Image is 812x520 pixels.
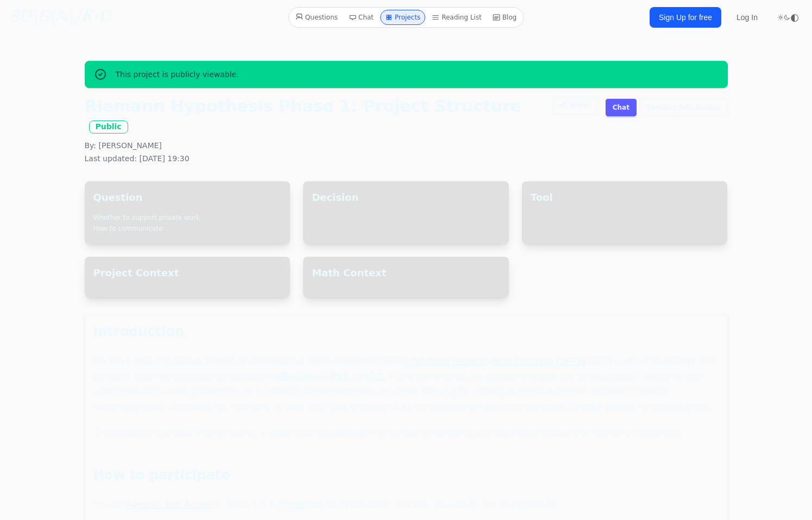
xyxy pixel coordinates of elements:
p: By: [PERSON_NAME] [85,140,728,151]
a: How to communicate [93,225,163,232]
a: Email [280,499,304,510]
span: This project is publicly viewable. [116,69,239,80]
p: Last updated: [DATE] 19:30 [85,153,728,164]
span: ◐ [790,12,799,22]
a: Question [93,190,143,205]
i: /K·U [74,9,110,26]
p: You can or reach out by with an introduction and how you would like to contribute. [93,497,719,512]
a: Math Overflow [490,356,554,366]
a: Decision [312,190,358,205]
h2: How to participate [93,467,719,484]
a: Reading List [427,10,486,25]
p: This presents a unique time to launch a large-scale collaboration to further understand and ultim... [93,426,719,441]
p: We have begun to see examples of collaborative math projects including , , and the use of bluepri... [93,354,719,415]
h1: Riemann Hypothesis Phase 1: Project Structure [85,97,544,136]
button: ◐ [777,7,799,28]
a: LMFDB [556,356,586,366]
a: FLT [369,371,383,382]
a: Chat [606,99,637,116]
span: Share [570,100,591,110]
h2: Introduction [93,324,719,341]
a: PolyMath projects [411,356,488,366]
a: Blog [488,10,521,25]
a: Tool [531,190,553,205]
a: Projects [380,10,425,25]
a: Math Context [312,265,386,280]
a: Project Context [93,265,179,280]
a: Request Edit Access [127,499,214,510]
a: SU\G(𝔸)/K·U [9,8,110,27]
a: Equational [282,371,328,382]
a: Sign Up for free [650,7,721,28]
a: Questions [291,10,342,25]
span: Public [89,121,128,134]
a: Chat [344,10,378,25]
a: PNT [331,371,348,382]
a: Whether to support private work [93,214,200,221]
a: Log In [730,8,764,27]
button: Request Edit Access [639,99,727,116]
i: SU\G [9,9,50,26]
